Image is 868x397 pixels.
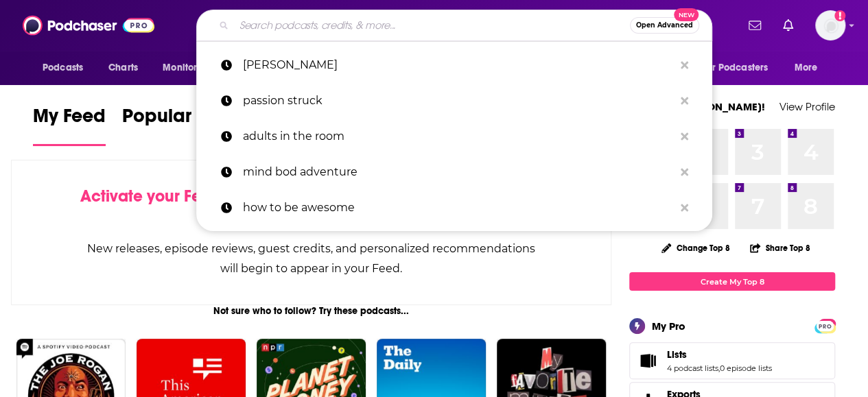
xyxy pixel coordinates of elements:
button: open menu [785,55,835,81]
a: PRO [817,320,833,330]
a: mind bod adventure [196,154,712,190]
button: Change Top 8 [653,239,738,256]
p: how to be awesome [243,190,674,226]
a: how to be awesome [196,190,712,226]
a: 0 episode lists [720,363,772,373]
span: For Podcasters [702,58,768,77]
a: Show notifications dropdown [743,14,766,37]
input: Search podcasts, credits, & more... [234,14,630,36]
p: adults in the room [243,119,674,154]
svg: Add a profile image [834,10,845,21]
a: [PERSON_NAME] [196,47,712,83]
button: Open AdvancedNew [630,17,699,34]
span: Charts [108,58,138,77]
button: Share Top 8 [749,234,811,261]
span: , [718,363,720,373]
a: View Profile [779,100,835,113]
button: open menu [693,55,788,81]
span: My Feed [33,104,106,136]
div: My Pro [652,320,685,333]
p: passion struck [243,83,674,119]
span: Monitoring [163,58,211,77]
img: User Profile [815,10,845,40]
a: Show notifications dropdown [777,14,799,37]
span: Lists [667,348,687,361]
span: Popular Feed [122,104,239,136]
p: mind bod adventure [243,154,674,190]
a: Lists [667,348,772,361]
span: PRO [817,321,833,331]
a: My Feed [33,104,106,146]
img: Podchaser - Follow, Share and Rate Podcasts [23,12,154,38]
span: Podcasts [43,58,83,77]
div: Search podcasts, credits, & more... [196,10,712,41]
span: More [795,58,818,77]
a: Create My Top 8 [629,272,835,291]
a: 4 podcast lists [667,363,718,373]
div: by following Podcasts, Creators, Lists, and other Users! [80,187,542,226]
button: open menu [33,55,101,81]
span: Lists [629,342,835,379]
span: New [674,8,699,21]
div: Not sure who to follow? Try these podcasts... [11,305,611,317]
span: Activate your Feed [80,186,221,206]
a: Lists [634,351,661,370]
button: open menu [153,55,229,81]
div: New releases, episode reviews, guest credits, and personalized recommendations will begin to appe... [80,239,542,278]
button: Show profile menu [815,10,845,40]
span: Logged in as RiverheadPublicity [815,10,845,40]
a: passion struck [196,83,712,119]
a: adults in the room [196,119,712,154]
span: Open Advanced [636,22,693,29]
a: Popular Feed [122,104,239,146]
a: Charts [99,55,146,81]
p: scott britton [243,47,674,83]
